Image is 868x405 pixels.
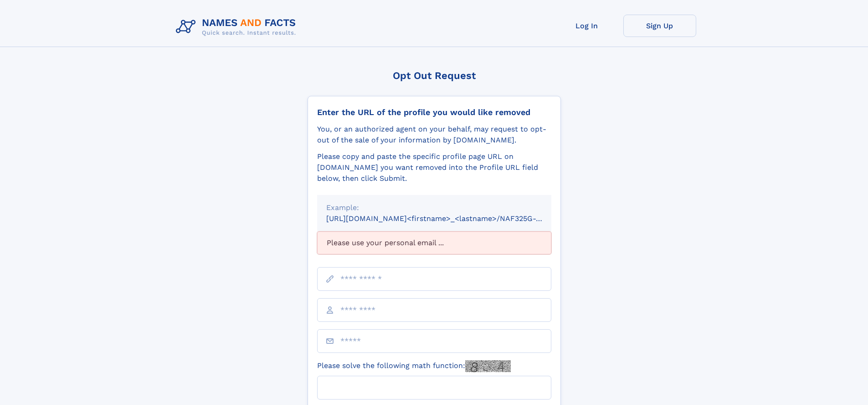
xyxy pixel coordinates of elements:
div: Example: [326,202,542,213]
img: Logo Names and Facts [172,15,303,39]
small: [URL][DOMAIN_NAME]<firstname>_<lastname>/NAF325G-xxxxxxxx [326,214,569,223]
div: Please copy and paste the specific profile page URL on [DOMAIN_NAME] you want removed into the Pr... [317,151,551,184]
div: Enter the URL of the profile you would like removed [317,107,551,117]
div: Opt Out Request [308,70,561,81]
label: Please solve the following math function: [317,360,511,372]
a: Log In [550,15,623,37]
a: Sign Up [623,15,696,37]
div: You, or an authorized agent on your behalf, may request to opt-out of the sale of your informatio... [317,124,551,146]
div: Please use your personal email ... [317,231,551,254]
